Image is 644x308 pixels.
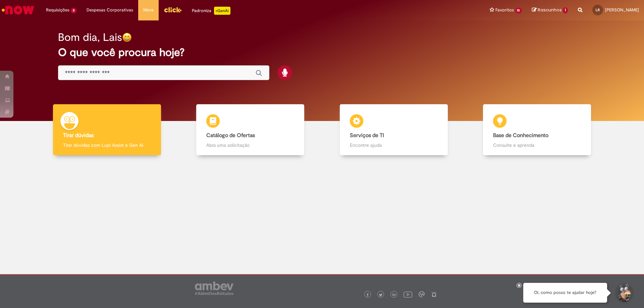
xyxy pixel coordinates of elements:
a: Serviços de TI Encontre ajuda [322,104,466,156]
a: Base de Conhecimento Consulte e aprenda [466,104,609,156]
button: Iniciar Conversa de Suporte [614,283,634,303]
a: Rascunhos [532,7,568,13]
b: Base de Conhecimento [493,132,548,139]
span: 10 [515,8,522,13]
img: logo_footer_twitter.png [379,293,382,297]
b: Catálogo de Ofertas [206,132,255,139]
span: Despesas Corporativas [87,7,133,13]
img: logo_footer_ambev_rotulo_gray.png [195,282,233,295]
p: Abra uma solicitação [206,142,294,148]
p: Tirar dúvidas com Lupi Assist e Gen Ai [63,142,151,148]
img: logo_footer_youtube.png [404,290,412,299]
span: 1 [563,7,568,13]
img: logo_footer_workplace.png [419,291,425,297]
span: More [143,7,154,13]
img: happy-face.png [122,33,132,42]
img: click_logo_yellow_360x200.png [164,5,182,15]
b: Tirar dúvidas [63,132,94,139]
p: Encontre ajuda [350,142,438,148]
a: Tirar dúvidas Tirar dúvidas com Lupi Assist e Gen Ai [35,104,179,156]
h2: Bom dia, Lais [58,32,122,43]
img: logo_footer_naosei.png [431,291,437,297]
img: logo_footer_facebook.png [366,293,369,297]
img: logo_footer_linkedin.png [392,293,396,297]
span: [PERSON_NAME] [605,7,639,13]
div: Padroniza [192,7,230,15]
span: Requisições [46,7,69,13]
span: Favoritos [495,7,514,13]
div: Oi, como posso te ajudar hoje? [523,283,607,303]
b: Serviços de TI [350,132,384,139]
span: 8 [71,8,76,13]
span: Rascunhos [538,7,562,13]
span: LR [596,8,600,12]
a: Catálogo de Ofertas Abra uma solicitação [179,104,322,156]
p: +GenAi [214,7,230,15]
img: ServiceNow [1,3,35,17]
p: Consulte e aprenda [493,142,581,148]
h2: O que você procura hoje? [58,47,586,58]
